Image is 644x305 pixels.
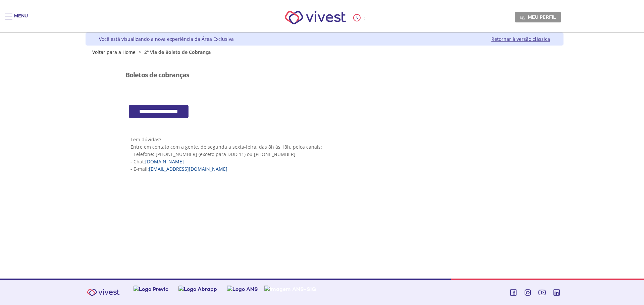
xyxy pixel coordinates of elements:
span: 2ª Via de Boleto de Cobrança [144,49,211,55]
span: Meu perfil [528,14,556,20]
a: Voltar para a Home [92,49,136,55]
div: Vivest [80,32,563,279]
div: Menu [14,13,28,26]
div: : [353,14,367,21]
div: Você está visualizando a nova experiência da Área Exclusiva [99,36,234,42]
span: > [137,49,143,55]
p: Tem dúvidas? Entre em contato com a gente, de segunda a sexta-feira, das 8h às 18h, pelos canais:... [130,136,519,173]
img: Imagem ANS-SIG [264,286,316,293]
a: [EMAIL_ADDRESS][DOMAIN_NAME] [149,166,227,172]
a: Meu perfil [515,12,561,22]
img: Vivest [277,3,354,32]
a: Retornar à versão clássica [491,36,550,42]
a: [DOMAIN_NAME] [145,158,184,165]
img: Logo ANS [227,286,258,293]
img: Logo Previc [133,286,168,293]
h3: Boletos de cobranças [125,71,189,79]
section: <span lang="pt-BR" dir="ltr">Visualizador do Conteúdo da Web</span> 1 [125,125,524,183]
img: Logo Abrapp [178,286,217,293]
img: Meu perfil [520,15,525,20]
section: <span lang="pt-BR" dir="ltr">Visualizador do Conteúdo da Web</span> [125,61,524,98]
img: Vivest [83,285,123,300]
section: <span lang="pt-BR" dir="ltr">Cob360 - Area Restrita - Emprestimos</span> [125,105,524,119]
